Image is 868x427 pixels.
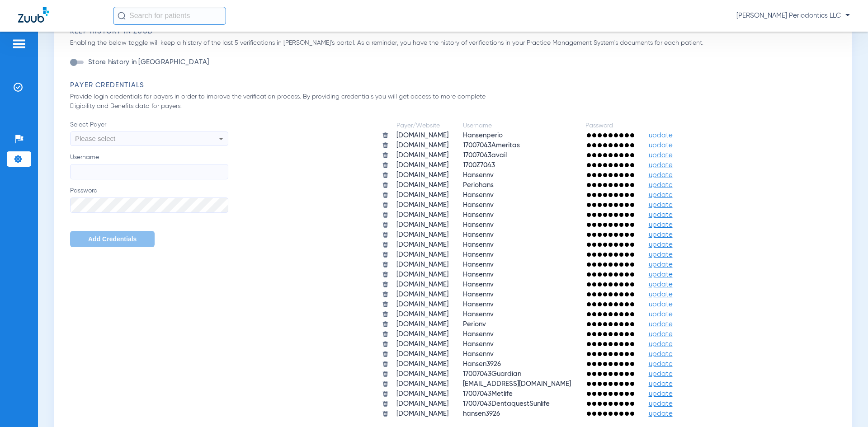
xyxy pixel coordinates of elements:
[649,301,673,308] span: update
[649,400,673,407] span: update
[382,182,389,188] img: trash.svg
[382,142,389,149] img: trash.svg
[382,311,389,318] img: trash.svg
[18,7,49,23] img: Zuub Logo
[382,132,389,139] img: trash.svg
[649,142,673,149] span: update
[390,300,455,309] td: [DOMAIN_NAME]
[649,390,673,397] span: update
[390,310,455,319] td: [DOMAIN_NAME]
[382,321,389,328] img: trash.svg
[463,261,494,268] span: Hansennv
[463,211,494,218] span: Hansennv
[390,121,455,130] td: Payer/Website
[70,120,228,129] span: Select Payer
[390,240,455,249] td: [DOMAIN_NAME]
[649,152,673,159] span: update
[463,291,494,298] span: Hansennv
[463,301,494,308] span: Hansennv
[382,251,389,258] img: trash.svg
[382,231,389,238] img: trash.svg
[70,38,840,48] p: Enabling the below toggle will keep a history of the last 5 verifications in [PERSON_NAME]'s port...
[649,321,673,328] span: update
[463,182,494,188] span: Periohans
[382,281,389,288] img: trash.svg
[382,211,389,218] img: trash.svg
[463,351,494,357] span: Hansennv
[823,384,868,427] iframe: Chat Widget
[390,181,455,190] td: [DOMAIN_NAME]
[390,151,455,160] td: [DOMAIN_NAME]
[390,260,455,269] td: [DOMAIN_NAME]
[463,410,500,417] span: hansen3926
[70,92,494,111] p: Provide login credentials for payers in order to improve the verification process. By providing c...
[649,182,673,188] span: update
[12,38,26,49] img: hamburger-icon
[390,171,455,180] td: [DOMAIN_NAME]
[390,380,455,389] td: [DOMAIN_NAME]
[649,271,673,278] span: update
[463,311,494,318] span: Hansennv
[390,250,455,259] td: [DOMAIN_NAME]
[118,12,126,20] img: Search Icon
[390,330,455,339] td: [DOMAIN_NAME]
[649,341,673,347] span: update
[463,162,495,169] span: 1700Z7043
[390,389,455,399] td: [DOMAIN_NAME]
[463,231,494,238] span: Hansennv
[382,192,389,198] img: trash.svg
[382,162,389,169] img: trash.svg
[649,202,673,208] span: update
[382,341,389,347] img: trash.svg
[463,142,520,149] span: 17007043Ameritas
[649,311,673,318] span: update
[382,351,389,357] img: trash.svg
[390,290,455,299] td: [DOMAIN_NAME]
[382,390,389,397] img: trash.svg
[70,231,155,247] button: Add Credentials
[649,281,673,288] span: update
[463,390,513,397] span: 17007043Metlife
[382,371,389,377] img: trash.svg
[390,320,455,329] td: [DOMAIN_NAME]
[382,291,389,298] img: trash.svg
[463,361,501,367] span: Hansen3926
[382,271,389,278] img: trash.svg
[649,371,673,377] span: update
[649,211,673,218] span: update
[390,399,455,408] td: [DOMAIN_NAME]
[463,380,571,387] span: [EMAIL_ADDRESS][DOMAIN_NAME]
[649,162,673,169] span: update
[736,11,850,20] span: [PERSON_NAME] Periodontics LLC
[463,321,486,328] span: Perionv
[649,132,673,139] span: update
[70,197,228,213] input: Password
[463,152,507,159] span: 17007043avail
[390,350,455,359] td: [DOMAIN_NAME]
[649,231,673,238] span: update
[649,380,673,387] span: update
[463,271,494,278] span: Hansennv
[463,400,550,407] span: 17007043DentaquestSunlife
[70,81,840,90] h3: Payer Credentials
[463,221,494,228] span: Hansennv
[390,280,455,289] td: [DOMAIN_NAME]
[382,221,389,228] img: trash.svg
[382,261,389,268] img: trash.svg
[382,331,389,338] img: trash.svg
[463,341,494,347] span: Hansennv
[463,172,494,178] span: Hansennv
[382,380,389,387] img: trash.svg
[463,281,494,288] span: Hansennv
[70,186,228,213] label: Password
[649,331,673,338] span: update
[463,192,494,198] span: Hansennv
[649,241,673,248] span: update
[649,172,673,178] span: update
[649,361,673,367] span: update
[70,153,228,179] label: Username
[390,370,455,379] td: [DOMAIN_NAME]
[88,235,137,243] span: Add Credentials
[463,371,521,377] span: 17007043Guardian
[463,331,494,338] span: Hansennv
